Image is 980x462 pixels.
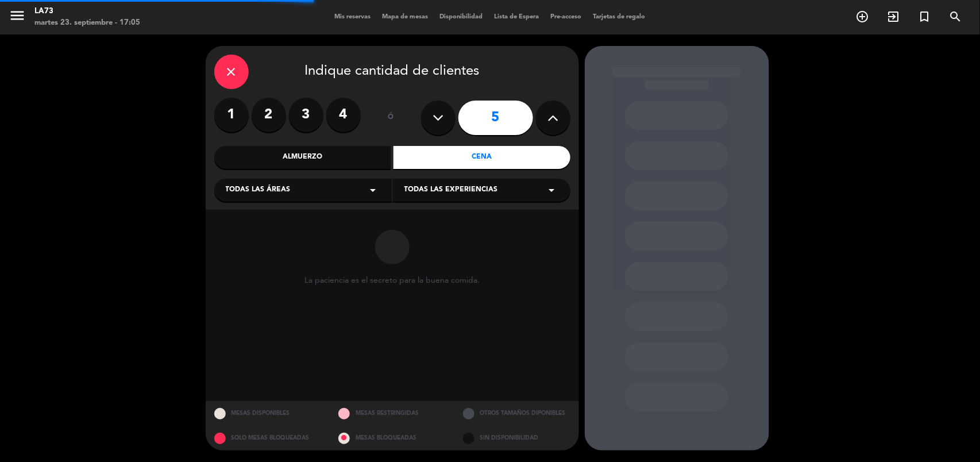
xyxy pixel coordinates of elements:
span: Todas las áreas [226,184,291,196]
label: 3 [289,98,323,132]
div: SOLO MESAS BLOQUEADAS [206,426,330,451]
i: arrow_drop_down [366,183,380,197]
span: Disponibilidad [434,14,489,20]
div: MESAS RESTRINGIDAS [330,401,454,426]
i: add_circle_outline [856,10,870,24]
span: Lista de Espera [489,14,545,20]
i: exit_to_app [887,10,901,24]
div: OTROS TAMAÑOS DIPONIBLES [454,401,579,426]
div: martes 23. septiembre - 17:05 [34,17,140,29]
label: 2 [252,98,286,132]
div: ó [372,98,410,138]
span: Todas las experiencias [404,184,498,196]
label: 4 [326,98,361,132]
i: arrow_drop_down [545,183,559,197]
span: Tarjetas de regalo [588,14,651,20]
div: SIN DISPONIBILIDAD [454,426,579,451]
i: menu [9,7,26,24]
div: LA73 [34,6,140,17]
i: close [225,65,238,79]
i: search [949,10,963,24]
div: MESAS DISPONIBLES [206,401,330,426]
span: Mapa de mesas [377,14,434,20]
span: Mis reservas [329,14,377,20]
i: turned_in_not [918,10,932,24]
span: Pre-acceso [545,14,588,20]
div: MESAS BLOQUEADAS [330,426,454,451]
label: 1 [214,98,249,132]
button: menu [9,7,26,28]
div: La paciencia es el secreto para la buena comida. [304,276,480,286]
div: Indique cantidad de clientes [214,55,570,89]
div: Almuerzo [214,146,391,169]
div: Cena [393,146,570,169]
